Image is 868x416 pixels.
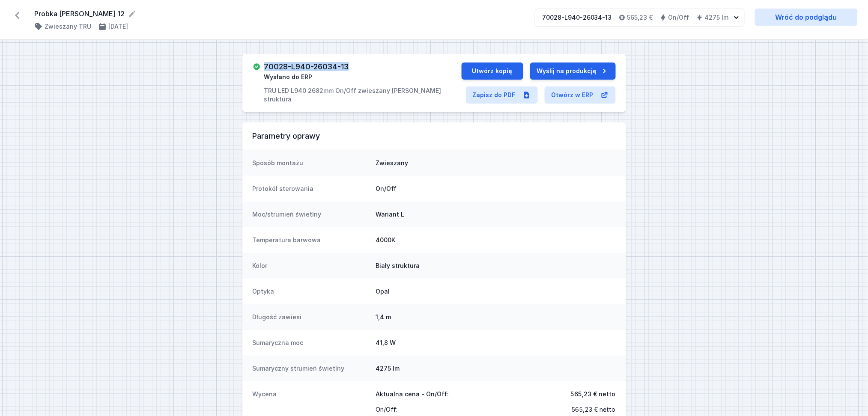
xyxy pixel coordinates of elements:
span: 565,23 € netto [571,390,616,398]
dd: Zwieszany [376,159,616,167]
dt: Długość zawiesi [253,313,369,321]
dd: 41,8 W [376,339,616,347]
dt: Moc/strumień świetlny [253,210,369,219]
dd: Opal [376,287,616,296]
h4: 4275 lm [705,13,729,22]
h4: 565,23 € [627,13,653,22]
button: Utwórz kopię [462,62,523,80]
dd: Biały struktura [376,261,616,270]
span: Wysłano do ERP [264,73,313,81]
dt: Sumaryczna moc [253,339,369,347]
dd: 4000K [376,236,616,244]
dt: Kolor [253,261,369,270]
dt: Sumaryczny strumień świetlny [253,364,369,373]
span: On/Off : [376,404,398,416]
div: 70028-L940-26034-13 [542,13,612,22]
a: Zapisz do PDF [466,86,538,104]
span: 565,23 € netto [572,404,616,416]
form: Probka [PERSON_NAME] 12 [34,9,525,19]
h4: On/Off [668,13,689,22]
p: TRU LED L940 2682mm On/Off zwieszany [PERSON_NAME] struktura [264,86,462,104]
dt: Optyka [253,287,369,296]
h4: [DATE] [108,22,128,31]
dt: Protokół sterowania [253,184,369,193]
h4: Zwieszany TRU [45,22,91,31]
dd: On/Off [376,184,616,193]
dd: 4275 lm [376,364,616,373]
button: 70028-L940-26034-13565,23 €On/Off4275 lm [535,9,745,27]
dt: Sposób montażu [253,159,369,167]
button: Edytuj nazwę projektu [128,9,137,18]
h3: Parametry oprawy [253,131,616,141]
button: Wyślij na produkcję [530,62,616,80]
a: Wróć do podglądu [755,9,858,26]
h3: 70028-L940-26034-13 [264,62,349,71]
dt: Temperatura barwowa [253,236,369,244]
dd: 1,4 m [376,313,616,321]
dd: Wariant L [376,210,616,219]
span: Aktualna cena - On/Off: [376,390,449,398]
a: Otwórz w ERP [545,86,616,104]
